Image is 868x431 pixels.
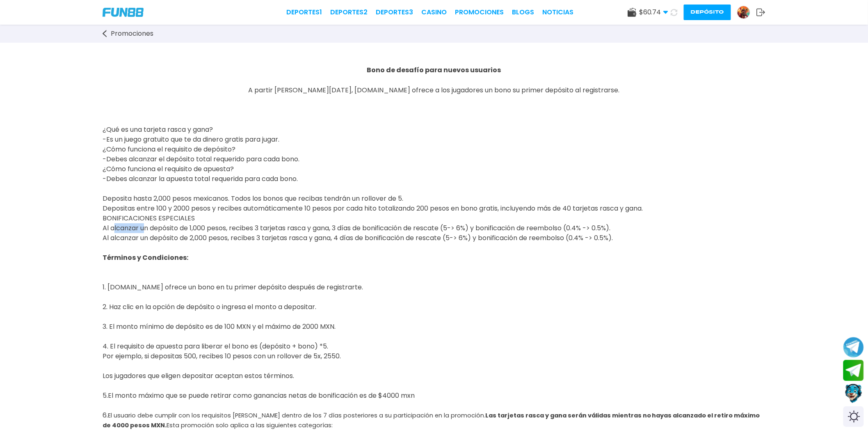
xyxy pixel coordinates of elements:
[286,7,322,17] a: Deportes1
[367,65,501,75] strong: Bono de desafío para nuevos usuarios
[738,6,750,18] img: Avatar
[843,383,864,404] button: Contact customer service
[737,6,756,19] a: Avatar
[167,421,333,429] span: Esta promoción solo aplica a las siguientes categorías:
[843,406,864,427] div: Switch theme
[103,8,144,17] img: Company Logo
[843,337,864,358] button: Join telegram channel
[639,7,668,17] span: $ 60.74
[103,322,415,420] span: 3. El monto mínimo de depósito es de 100 MXN y el máximo de 2000 MXN. 4. El requisito de apuesta ...
[249,85,620,95] span: A partir [PERSON_NAME][DATE], [DOMAIN_NAME] ofrece a los jugadores un bono su primer depósito al ...
[103,282,363,292] span: 1. [DOMAIN_NAME] ofrece un bono en tu primer depósito después de registrarte.
[512,7,534,17] a: BLOGS
[843,360,864,381] button: Join telegram
[103,194,643,243] span: Deposita hasta 2,000 pesos mexicanos. Todos los bonos que recibas tendrán un rollover de 5. Depos...
[684,5,731,20] button: Depósito
[103,253,188,262] span: Términos y Condiciones:
[108,411,485,420] span: El usuario debe cumplir con los requisitos [PERSON_NAME] dentro de los 7 días posteriores a su pa...
[421,7,447,17] a: CASINO
[455,7,504,17] a: Promociones
[330,7,368,17] a: Deportes2
[103,29,162,39] a: Promociones
[103,302,316,312] span: 2. Haz clic en la opción de depósito o ingresa el monto a depositar.
[103,125,299,183] span: ¿Qué es una tarjeta rasca y gana? -Es un juego gratuito que te da dinero gratis para jugar. ¿Cómo...
[542,7,573,17] a: NOTICIAS
[376,7,413,17] a: Deportes3
[111,29,153,39] span: Promociones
